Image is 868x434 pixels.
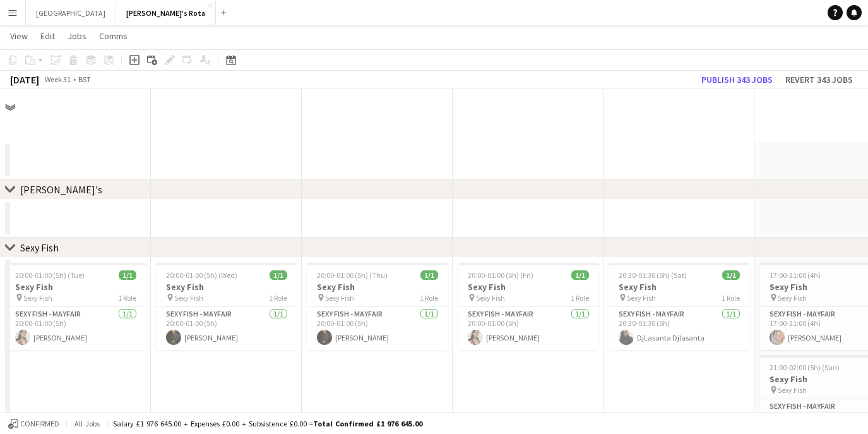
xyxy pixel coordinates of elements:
span: Sexy Fish [476,293,505,303]
span: 1 Role [269,293,287,303]
app-job-card: 20:00-01:00 (5h) (Thu)1/1Sexy Fish Sexy Fish1 RoleSEXY FISH - MAYFAIR1/120:00-01:00 (5h)[PERSON_N... [307,263,448,350]
span: 20:00-01:00 (5h) (Tue) [15,270,85,280]
app-job-card: 20:30-01:30 (5h) (Sat)1/1Sexy Fish Sexy Fish1 RoleSEXY FISH - MAYFAIR1/120:30-01:30 (5h)DjLasanta... [609,263,750,350]
span: Sexy Fish [23,293,52,303]
span: 1 Role [420,293,438,303]
a: Edit [35,28,60,44]
span: 20:00-01:00 (5h) (Fri) [468,270,533,280]
app-job-card: 20:00-01:00 (5h) (Wed)1/1Sexy Fish Sexy Fish1 RoleSEXY FISH - MAYFAIR1/120:00-01:00 (5h)[PERSON_N... [156,263,297,350]
app-card-role: SEXY FISH - MAYFAIR1/120:00-01:00 (5h)[PERSON_NAME] [307,307,448,350]
a: View [5,28,33,44]
span: 1 Role [722,293,740,303]
div: [PERSON_NAME]'s [20,183,102,196]
app-card-role: SEXY FISH - MAYFAIR1/120:00-01:00 (5h)[PERSON_NAME] [156,307,297,350]
span: 20:00-01:00 (5h) (Thu) [317,270,388,280]
div: Salary £1 976 645.00 + Expenses £0.00 + Subsistence £0.00 = [113,419,422,428]
span: Total Confirmed £1 976 645.00 [313,419,422,428]
app-job-card: 20:00-01:00 (5h) (Fri)1/1Sexy Fish Sexy Fish1 RoleSEXY FISH - MAYFAIR1/120:00-01:00 (5h)[PERSON_N... [458,263,599,350]
span: 1/1 [420,270,438,280]
app-card-role: SEXY FISH - MAYFAIR1/120:00-01:00 (5h)[PERSON_NAME] [458,307,599,350]
span: 1/1 [119,270,136,280]
h3: Sexy Fish [609,281,750,292]
app-card-role: SEXY FISH - MAYFAIR1/120:30-01:30 (5h)DjLasanta Djlasanta [609,307,750,350]
span: 1/1 [722,270,740,280]
span: Confirmed [20,419,59,428]
span: 17:00-21:00 (4h) [770,270,821,280]
span: 1/1 [571,270,589,280]
span: Sexy Fish [778,385,807,395]
span: 21:00-02:00 (5h) (Sun) [770,363,840,372]
span: Sexy Fish [174,293,203,303]
button: Revert 343 jobs [780,71,858,88]
span: 1/1 [270,270,287,280]
div: Sexy Fish [20,241,59,254]
h3: Sexy Fish [458,281,599,292]
span: 20:30-01:30 (5h) (Sat) [619,270,687,280]
a: Comms [94,28,133,44]
div: BST [78,75,91,84]
button: Publish 343 jobs [696,71,778,88]
app-card-role: SEXY FISH - MAYFAIR1/120:00-01:00 (5h)[PERSON_NAME] [5,307,146,350]
h3: Sexy Fish [156,281,297,292]
span: Jobs [68,30,86,42]
a: Jobs [62,28,92,44]
span: Sexy Fish [778,293,807,303]
span: 1 Role [118,293,136,303]
app-job-card: 20:00-01:00 (5h) (Tue)1/1Sexy Fish Sexy Fish1 RoleSEXY FISH - MAYFAIR1/120:00-01:00 (5h)[PERSON_N... [5,263,146,350]
h3: Sexy Fish [5,281,146,292]
h3: Sexy Fish [307,281,448,292]
div: [DATE] [10,73,39,86]
button: [PERSON_NAME]'s Rota [116,1,216,25]
span: 1 Role [571,293,589,303]
span: Week 31 [42,75,73,84]
button: Confirmed [6,417,61,431]
button: [GEOGRAPHIC_DATA] [26,1,116,25]
span: All jobs [72,419,102,428]
span: Sexy Fish [325,293,354,303]
span: Sexy Fish [627,293,656,303]
span: View [10,30,28,42]
span: Comms [99,30,128,42]
span: Edit [40,30,55,42]
span: 20:00-01:00 (5h) (Wed) [166,270,237,280]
